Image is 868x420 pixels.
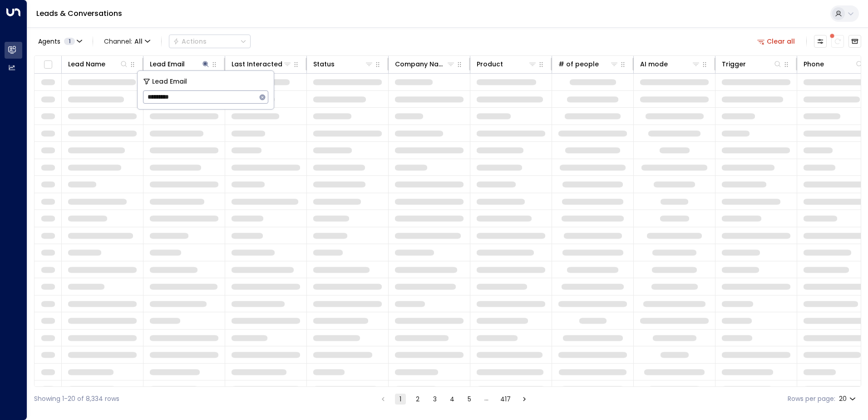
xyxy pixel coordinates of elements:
button: Clear all [754,35,799,48]
button: Go to page 417 [498,394,513,405]
div: Product [477,59,503,70]
div: Lead Name [68,59,105,70]
button: page 1 [395,394,406,405]
span: There are new threads available. Refresh the grid to view the latest updates. [831,35,844,48]
nav: pagination navigation [377,393,530,405]
div: Product [477,59,537,70]
div: Status [313,59,335,70]
div: # of people [558,59,599,70]
button: Go to page 4 [447,394,458,405]
div: Trigger [722,59,782,70]
div: AI mode [640,59,668,70]
label: Rows per page: [788,394,835,404]
button: Customize [814,35,827,48]
div: Actions [173,37,207,45]
button: Go to page 2 [412,394,423,405]
div: AI mode [640,59,700,70]
div: Company Name [395,59,446,70]
div: 20 [839,392,858,405]
div: Last Interacted [232,59,282,70]
button: Agents1 [34,35,85,48]
div: Button group with a nested menu [169,35,251,48]
span: Channel: [100,35,154,48]
div: # of people [558,59,619,70]
button: Actions [169,35,251,48]
div: … [481,394,492,405]
div: Lead Name [68,59,128,70]
button: Go to next page [519,394,530,405]
div: Status [313,59,374,70]
span: All [134,38,143,45]
div: Lead Email [150,59,210,70]
a: Leads & Conversations [36,8,122,19]
div: Trigger [722,59,746,70]
span: Agents [38,38,60,45]
div: Phone [804,59,824,70]
div: Last Interacted [232,59,292,70]
button: Go to page 3 [429,394,440,405]
button: Channel:All [100,35,154,48]
button: Archived Leads [848,35,861,48]
span: 1 [64,38,75,45]
div: Company Name [395,59,455,70]
div: Lead Email [150,59,185,70]
div: Phone [804,59,864,70]
div: Showing 1-20 of 8,334 rows [34,394,119,404]
button: Go to page 5 [464,394,475,405]
span: Lead Email [152,76,187,87]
